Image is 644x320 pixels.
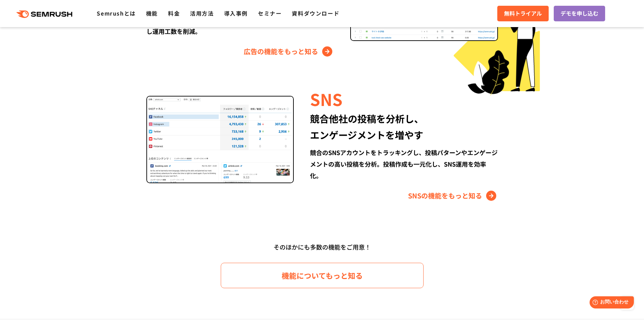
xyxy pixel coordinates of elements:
[560,9,598,18] span: デモを申し込む
[292,9,339,17] a: 資料ダウンロード
[190,9,214,17] a: 活用方法
[554,6,605,21] a: デモを申し込む
[168,9,180,17] a: 料金
[244,46,334,57] a: 広告の機能をもっと知る
[146,9,158,17] a: 機能
[584,294,637,313] iframe: Help widget launcher
[224,9,248,17] a: 導入事例
[258,9,282,17] a: セミナー
[97,9,136,17] a: Semrushとは
[310,87,498,110] div: SNS
[310,110,498,143] div: 競合他社の投稿を分析し、 エンゲージメントを増やす
[310,147,498,181] div: 競合のSNSアカウントをトラッキングし、投稿パターンやエンゲージメントの高い投稿を分析。投稿作成も一元化し、SNS運用を効率化。
[504,9,542,18] span: 無料トライアル
[408,190,498,201] a: SNSの機能をもっと知る
[282,270,363,281] span: 機能についてもっと知る
[497,6,549,21] a: 無料トライアル
[221,263,424,288] a: 機能についてもっと知る
[128,241,517,253] div: そのほかにも多数の機能をご用意！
